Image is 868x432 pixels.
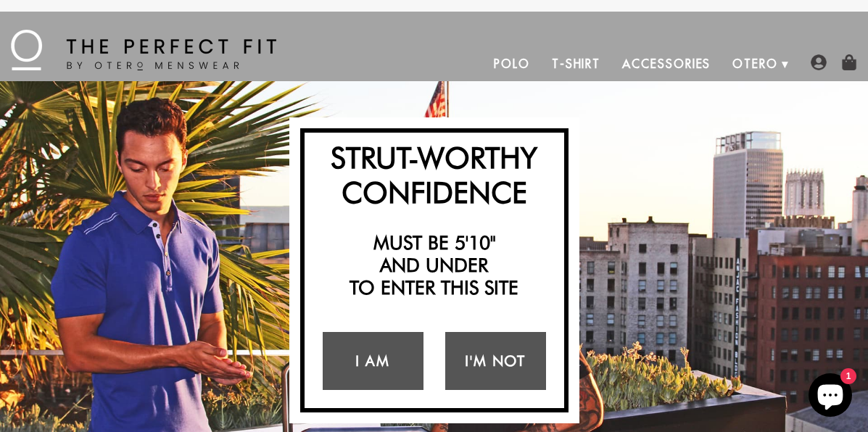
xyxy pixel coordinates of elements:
[11,30,276,70] img: The Perfect Fit - by Otero Menswear - Logo
[804,373,856,420] inbox-online-store-chat: Shopify online store chat
[312,140,557,209] h2: Strut-Worthy Confidence
[445,332,546,390] a: I'm Not
[483,46,541,81] a: Polo
[722,46,789,81] a: Otero
[323,332,423,390] a: I Am
[611,46,722,81] a: Accessories
[811,54,827,70] img: user-account-icon.png
[312,231,557,299] h2: Must be 5'10" and under to enter this site
[541,46,611,81] a: T-Shirt
[841,54,857,70] img: shopping-bag-icon.png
